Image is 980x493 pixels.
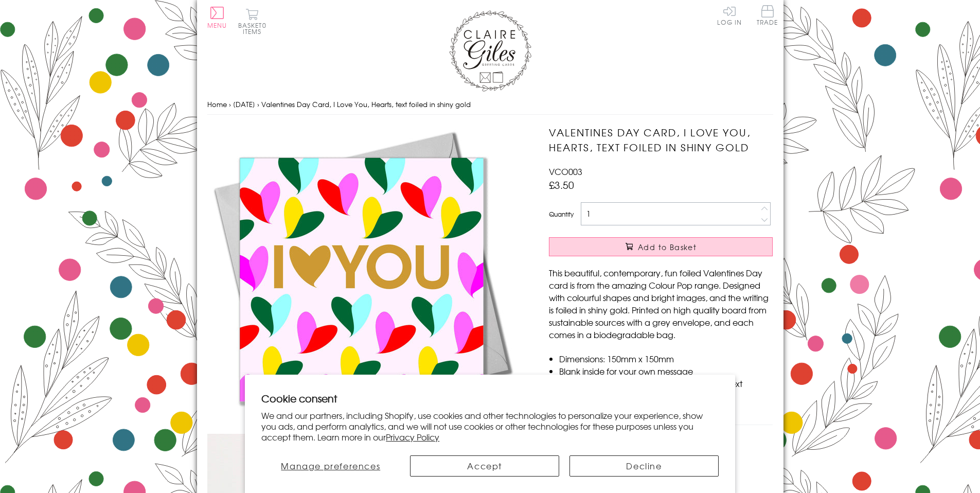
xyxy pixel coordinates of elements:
button: Manage preferences [261,455,400,477]
button: Decline [569,455,719,477]
li: Blank inside for your own message [559,365,773,377]
span: Valentines Day Card, I Love You, Hearts, text foiled in shiny gold [261,99,471,109]
button: Accept [410,455,559,477]
a: Log In [717,5,742,25]
a: Privacy Policy [386,431,439,443]
li: Dimensions: 150mm x 150mm [559,353,773,365]
label: Quantity [549,209,574,219]
button: Basket0 items [238,8,266,34]
h2: Cookie consent [261,391,719,406]
span: › [257,99,259,109]
span: 0 items [243,21,266,36]
nav: breadcrumbs [207,94,773,115]
a: Home [207,99,227,109]
span: Menu [207,21,227,30]
h1: Valentines Day Card, I Love You, Hearts, text foiled in shiny gold [549,125,773,155]
span: Add to Basket [638,242,697,252]
span: £3.50 [549,178,574,192]
a: [DATE] [233,99,255,109]
button: Add to Basket [549,237,773,256]
span: › [229,99,231,109]
img: Claire Giles Greetings Cards [449,10,531,92]
span: Manage preferences [281,460,380,472]
p: This beautiful, contemporary, fun foiled Valentines Day card is from the amazing Colour Pop range... [549,267,773,341]
button: Menu [207,7,227,28]
span: VCO003 [549,165,582,178]
img: Valentines Day Card, I Love You, Hearts, text foiled in shiny gold [207,125,516,434]
a: Trade [757,5,778,27]
span: Trade [757,5,778,25]
p: We and our partners, including Shopify, use cookies and other technologies to personalize your ex... [261,410,719,442]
